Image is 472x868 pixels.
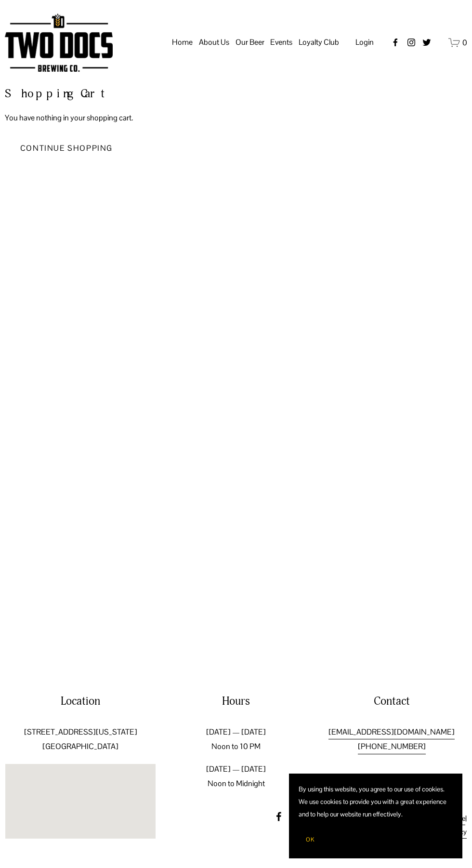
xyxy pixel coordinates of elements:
span: About Us [199,35,229,50]
a: Facebook [391,38,400,47]
h4: Location [5,694,156,710]
a: Continue Shopping [5,134,128,162]
p: You have nothing in your shopping cart. [5,113,467,123]
p: [DATE] — [DATE] Noon to 10 PM [161,725,311,754]
h4: Hours [161,694,311,710]
a: folder dropdown [270,35,292,51]
a: Facebook [274,812,284,821]
span: Events [270,35,292,50]
p: [STREET_ADDRESS][US_STATE] [GEOGRAPHIC_DATA] [5,725,156,754]
a: instagram-unauth [406,38,416,47]
section: Cookie banner [289,774,462,858]
div: Two Docs Brewing Co. 502 Texas Avenue Lubbock, TX, 79401, United States [71,782,102,820]
a: [EMAIL_ADDRESS][DOMAIN_NAME] [328,725,455,739]
span: Our Beer [236,35,264,50]
a: folder dropdown [299,35,339,51]
span: OK [306,836,315,843]
a: twitter-unauth [422,38,432,47]
a: 0 [448,37,468,49]
p: By using this website, you agree to our use of cookies. We use cookies to provide you with a grea... [299,783,453,821]
button: OK [299,830,322,849]
img: Two Docs Brewing Co. [5,13,113,72]
a: [PHONE_NUMBER] [358,739,426,754]
span: Loyalty Club [299,35,339,50]
h2: Shopping Cart [5,88,467,100]
p: [DATE] — [DATE] Noon to Midnight [161,762,311,791]
a: folder dropdown [236,35,264,51]
a: folder dropdown [199,35,229,51]
a: Login [355,35,374,50]
a: Home [172,35,193,51]
span: Login [355,37,374,47]
h4: Contact [316,694,467,710]
span: 0 [462,38,467,48]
